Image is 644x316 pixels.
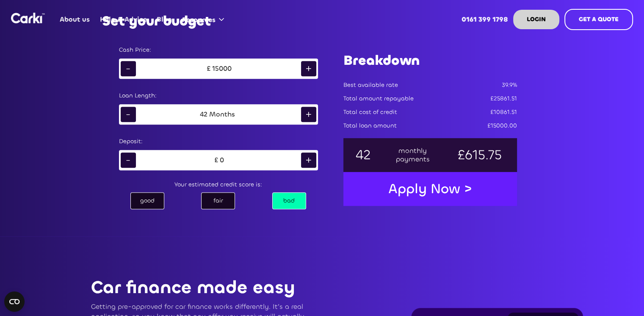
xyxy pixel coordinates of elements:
[301,107,316,122] div: +
[490,108,517,116] div: £10861.51
[220,156,224,164] div: 0
[343,51,517,70] h1: Breakdown
[121,107,136,122] div: -
[200,110,207,119] div: 42
[119,91,318,100] div: Loan Length:
[579,15,619,23] strong: GET A QUOTE
[301,61,316,76] div: +
[343,122,397,130] div: Total loan amount
[355,151,371,159] div: 42
[152,3,177,36] a: Blog
[490,94,517,103] div: £25861.51
[343,81,398,89] div: Best available rate
[11,13,45,23] img: Logo
[395,147,430,164] div: monthly payments
[212,64,232,73] div: 15000
[207,110,237,119] div: Months
[111,179,326,191] div: Your estimated credit score is:
[564,9,633,30] a: GET A QUOTE
[91,278,310,297] p: Car finance made easy
[457,3,513,36] a: 0161 399 1798
[177,3,232,36] div: Resources
[487,122,517,130] div: £15000.00
[513,10,559,29] a: LOGIN
[502,81,517,89] div: 39.9%
[301,152,316,168] div: +
[213,156,220,164] div: £
[121,152,136,168] div: -
[119,137,318,146] div: Deposit:
[343,94,414,103] div: Total amount repayable
[462,15,508,24] strong: 0161 399 1798
[205,64,212,73] div: £
[380,176,481,202] a: Apply Now >
[55,3,95,36] a: About us
[182,15,216,25] div: Resources
[119,46,318,54] div: Cash Price:
[4,291,25,312] button: Open CMP widget
[527,15,546,23] strong: LOGIN
[11,13,45,23] a: home
[343,108,397,116] div: Total cost of credit
[121,61,136,76] div: -
[454,151,505,159] div: £615.75
[95,3,152,36] a: Help & Advice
